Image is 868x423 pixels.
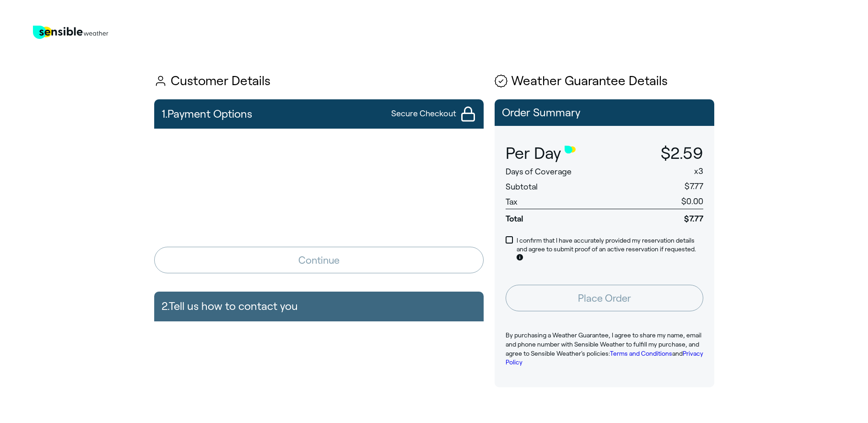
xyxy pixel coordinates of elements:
button: 1.Payment OptionsSecure Checkout [154,99,484,129]
a: Terms and Conditions [610,350,672,357]
span: Days of Coverage [506,167,571,176]
button: Continue [154,247,484,273]
span: $7.77 [626,209,703,224]
span: Tax [506,197,518,206]
p: I confirm that I have accurately provided my reservation details and agree to submit proof of an ... [517,236,703,263]
iframe: Secure payment input frame [152,134,485,192]
button: Place Order [506,285,703,311]
span: x 3 [694,167,703,176]
p: By purchasing a Weather Guarantee, I agree to share my name, email and phone number with Sensible... [506,331,703,367]
h2: 1. Payment Options [162,103,252,125]
span: $0.00 [681,197,703,206]
span: Per Day [506,144,561,163]
h1: Customer Details [154,74,484,88]
span: $7.77 [685,182,703,191]
iframe: PayPal-paypal [154,208,484,233]
span: Secure Checkout [391,108,456,119]
p: Order Summary [502,107,707,119]
span: $2.59 [661,144,703,162]
h1: Weather Guarantee Details [495,74,714,88]
span: Subtotal [506,182,538,191]
span: Total [506,209,627,224]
